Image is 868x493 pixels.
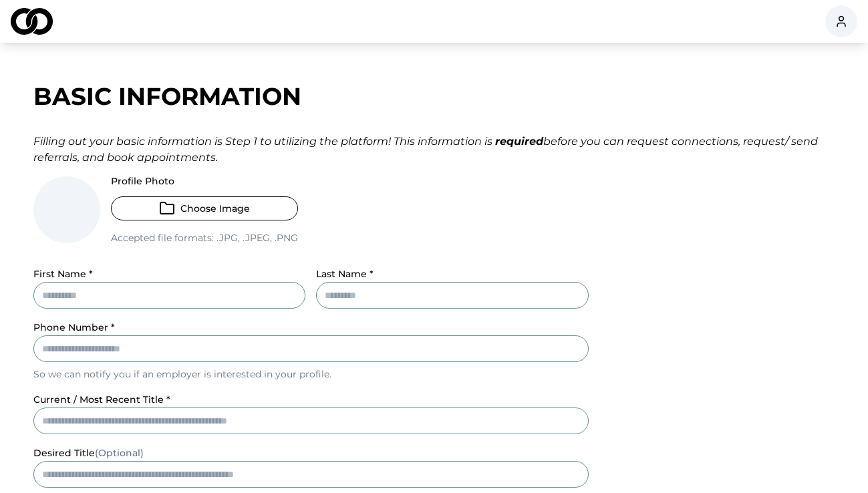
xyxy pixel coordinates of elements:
label: First Name * [33,268,93,280]
div: Basic Information [33,83,835,110]
label: desired title [33,447,144,459]
label: Profile Photo [111,176,298,186]
img: logo [11,8,53,35]
div: Filling out your basic information is Step 1 to utilizing the platform! This information is befor... [33,134,835,166]
label: current / most recent title * [33,393,170,405]
span: (Optional) [95,447,144,459]
label: Last Name * [316,268,374,280]
button: Choose Image [111,196,298,220]
p: Accepted file formats: [111,231,298,244]
strong: required [495,135,543,148]
span: .jpg, .jpeg, .png [214,232,298,244]
p: So we can notify you if an employer is interested in your profile. [33,367,589,381]
label: Phone Number * [33,321,115,333]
